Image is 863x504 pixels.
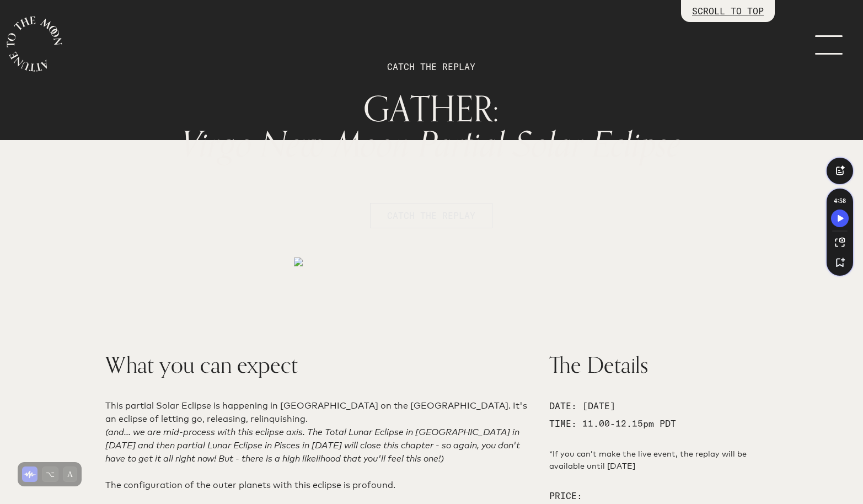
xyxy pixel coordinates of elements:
[294,258,303,266] img: medias%2F68TdnYKDlPUA9N16a5wm
[387,209,475,222] span: CATCH THE REPLAY
[549,448,758,471] p: *If you can’t make the live event, the replay will be available until [DATE]
[549,399,758,412] p: DATE: [DATE]
[370,203,492,228] button: CATCH THE REPLAY
[105,348,536,382] h2: What you can expect
[105,479,536,492] p: The configuration of the outer planets with this eclipse is profound.
[105,399,536,426] p: This partial Solar Eclipse is happening in [GEOGRAPHIC_DATA] on the [GEOGRAPHIC_DATA]. It's an ec...
[105,427,520,464] em: (and... we are mid-process with this eclipse axis. The Total Lunar Eclipse in [GEOGRAPHIC_DATA] i...
[549,348,758,382] h2: The Details
[692,4,764,18] p: SCROLL TO TOP
[160,91,703,163] h1: GATHER:
[549,417,758,430] p: TIME: 11.00-12.15pm PDT
[160,42,703,91] p: CATCH THE REPLAY
[549,489,758,502] p: PRICE:
[181,116,681,174] span: Virgo New Moon Partial Solar Eclipse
